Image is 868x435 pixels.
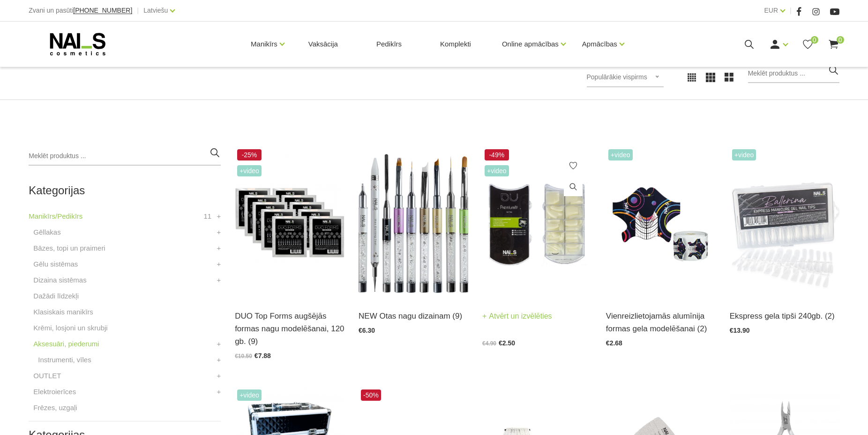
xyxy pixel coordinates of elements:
[482,147,592,298] img: Plānas, elastīgas formas. To īpašā forma sniedz iespēju modelēt nagus ar paralēlām sānu malām, kā...
[606,310,716,335] a: Vienreizlietojamās alumīnija formas gela modelēšanai (2)
[485,149,509,160] span: -49%
[29,5,132,16] div: Zvani un pasūti
[251,25,277,63] a: Manikīrs
[33,322,107,334] a: Krēmi, losjoni un skrubji
[254,352,271,359] span: €7.88
[235,147,344,298] img: #1 • Mazs(S) sāna arkas izliekums, normāls/vidējs C izliekums, garā forma • Piemērota standarta n...
[217,211,221,222] a: +
[790,5,792,16] span: |
[502,25,559,63] a: Online apmācības
[482,310,552,323] a: Atvērt un izvēlēties
[33,227,60,238] a: Gēllakas
[485,165,509,176] span: +Video
[837,36,844,44] span: 0
[606,147,716,298] img: Īpaši noturīgas modelēšanas formas, kas maksimāli atvieglo meistara darbu. Izcili cietas, maksimā...
[217,338,221,350] a: +
[29,147,221,166] input: Meklēt produktus ...
[33,306,93,318] a: Klasiskais manikīrs
[203,211,211,222] span: 11
[33,275,86,286] a: Dizaina sistēmas
[499,339,515,347] span: €2.50
[217,354,221,366] a: +
[730,327,750,334] span: €13.90
[143,5,168,16] a: Latviešu
[482,340,496,347] span: €4.90
[29,211,82,222] a: Manikīrs/Pedikīrs
[235,353,252,359] span: €10.50
[235,310,344,348] a: DUO Top Forms augšējās formas nagu modelēšanai, 120 gb. (9)
[33,386,76,397] a: Elektroierīces
[38,354,91,366] a: Instrumenti, vīles
[359,147,468,298] img: Dažāda veida dizaina otas:- Art Magnetics tools- Spatula Tool- Fork Brush #6- Art U Slant- Oval #...
[748,64,839,83] input: Meklēt produktus ...
[237,389,262,401] span: +Video
[33,259,78,270] a: Gēlu sistēmas
[217,227,221,238] a: +
[237,165,262,176] span: +Video
[217,386,221,397] a: +
[606,339,622,347] span: €2.68
[217,259,221,270] a: +
[433,22,479,67] a: Komplekti
[29,184,221,197] h2: Kategorijas
[33,243,105,254] a: Bāzes, topi un praimeri
[217,370,221,382] a: +
[33,338,99,350] a: Aksesuāri, piederumi
[137,5,139,16] span: |
[301,22,345,67] a: Vaksācija
[361,389,381,401] span: -50%
[217,243,221,254] a: +
[802,38,814,50] a: 0
[764,5,778,16] a: EUR
[73,7,132,14] span: [PHONE_NUMBER]
[33,290,79,302] a: Dažādi līdzekļi
[587,73,647,81] span: Populārākie vispirms
[73,7,132,14] a: [PHONE_NUMBER]
[33,402,77,413] a: Frēzes, uzgaļi
[732,149,756,160] span: +Video
[828,38,839,50] a: 0
[730,310,839,322] a: Ekspress gela tipši 240gb. (2)
[811,36,818,44] span: 0
[237,149,262,160] span: -25%
[33,370,61,382] a: OUTLET
[217,275,221,286] a: +
[608,149,633,160] span: +Video
[369,22,409,67] a: Pedikīrs
[359,310,468,322] a: NEW Otas nagu dizainam (9)
[359,327,375,334] span: €6.30
[730,147,839,298] img: Ekpress gela tipši pieaudzēšanai 240 gab.Gela nagu pieaudzēšana vēl nekad nav bijusi tik vienkārš...
[582,25,617,63] a: Apmācības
